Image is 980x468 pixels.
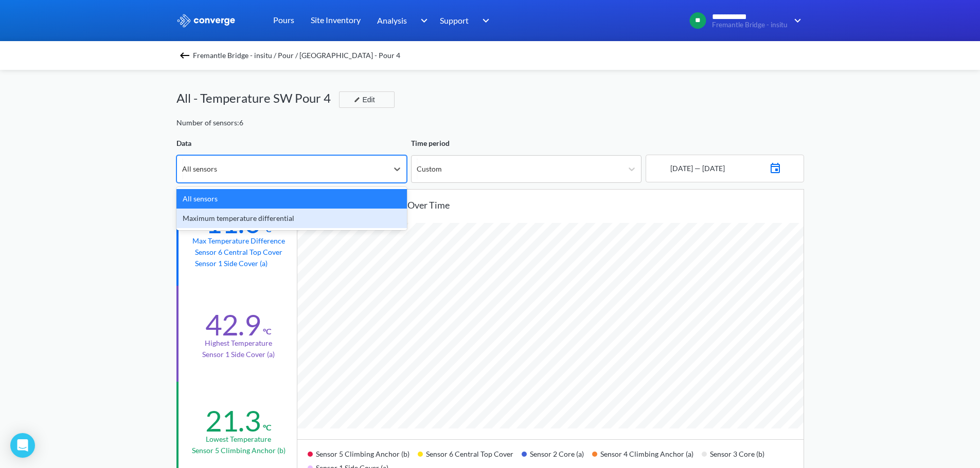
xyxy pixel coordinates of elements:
p: Sensor 6 Central Top Cover [195,247,282,258]
img: downArrow.svg [414,14,430,27]
p: Sensor 1 Side Cover (a) [202,349,275,360]
img: edit-icon.svg [354,97,360,103]
div: Edit [350,93,377,106]
img: calendar_icon_blu.svg [769,160,781,174]
p: Sensor 5 Climbing Anchor (b) [192,445,286,456]
div: 21.3 [205,403,261,438]
div: Lowest temperature [206,434,271,445]
div: [DATE] — [DATE] [668,163,725,174]
img: downArrow.svg [788,14,804,27]
div: Data [176,138,407,149]
div: Maximum temperature differential [176,209,407,228]
div: 42.9 [205,307,261,342]
div: Max temperature difference [192,235,285,247]
div: Sensor 3 Core (b) [702,446,773,460]
div: All sensors [176,189,407,209]
img: downArrow.svg [476,14,492,27]
div: Open Intercom Messenger [10,433,35,458]
div: Custom [417,163,442,175]
div: All sensors [182,163,217,175]
div: Sensor 2 Core (a) [522,446,592,460]
div: Sensor 4 Climbing Anchor (a) [592,446,702,460]
div: Number of sensors: 6 [176,117,243,128]
p: Sensor 1 Side Cover (a) [195,258,282,269]
span: Fremantle Bridge - insitu [712,21,788,29]
div: All - Temperature SW Pour 4 [176,88,339,108]
img: backspace.svg [179,49,191,62]
span: Fremantle Bridge - insitu / Pour / [GEOGRAPHIC_DATA] - Pour 4 [193,48,400,63]
div: Sensor 6 Central Top Cover [418,446,522,460]
div: Temperature recorded over time [314,198,804,212]
div: Sensor 5 Climbing Anchor (b) [308,446,418,460]
div: Highest temperature [205,338,272,349]
div: Time period [411,138,642,149]
span: Support [440,14,469,27]
img: logo_ewhite.svg [176,14,236,27]
button: Edit [339,91,395,108]
span: Analysis [377,14,407,27]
